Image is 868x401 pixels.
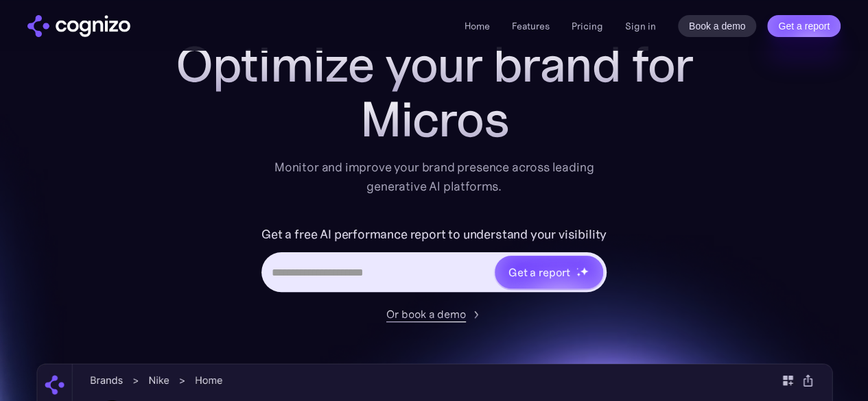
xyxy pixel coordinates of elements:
div: Get a report [508,264,570,280]
a: Get a reportstarstarstar [493,254,605,290]
form: Hero URL Input Form [261,223,607,299]
img: cognizo logo [27,15,130,37]
div: Or book a demo [386,306,466,322]
a: Book a demo [678,15,757,37]
label: Get a free AI performance report to understand your visibility [261,223,607,245]
a: Get a report [767,15,841,37]
img: star [576,272,581,277]
a: Home [465,20,490,32]
a: Pricing [572,20,603,32]
a: home [27,15,130,37]
a: Or book a demo [386,306,482,322]
a: Features [512,20,550,32]
a: Sign in [625,18,656,34]
h1: Optimize your brand for [160,37,709,92]
div: Monitor and improve your brand presence across leading generative AI platforms. [266,158,603,196]
img: star [576,267,578,269]
img: star [580,267,589,276]
div: Micros [160,92,709,147]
